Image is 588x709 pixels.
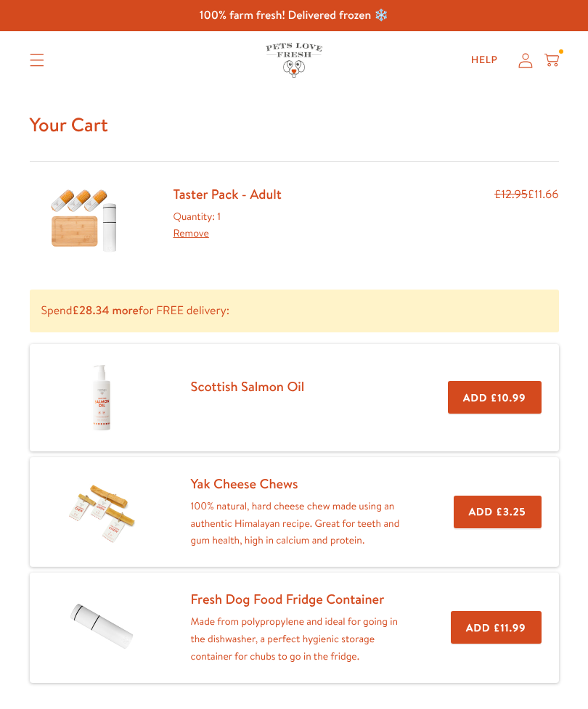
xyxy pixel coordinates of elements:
[72,303,138,319] b: £28.34 more
[30,112,559,137] h1: Your Cart
[173,208,282,243] div: Quantity: 1
[494,185,559,255] div: £11.66
[65,593,138,663] img: Fresh Dog Food Fridge Container
[191,613,405,665] p: Made from polypropylene and ideal for going in the dishwasher, a perfect hygienic storage contain...
[191,589,385,608] a: Fresh Dog Food Fridge Container
[191,377,305,396] a: Scottish Salmon Oil
[30,290,559,332] p: Spend for FREE delivery:
[454,496,542,528] button: Add £3.25
[173,226,209,240] a: Remove
[191,498,407,549] p: 100% natural, hard cheese chew made using an authentic Himalayan recipe. Great for teeth and gum ...
[48,185,121,255] img: Taster Pack - Adult
[65,361,138,434] img: Scottish Salmon Oil
[448,381,541,414] button: Add £10.99
[266,43,322,77] img: Pets Love Fresh
[460,46,510,75] a: Help
[65,475,138,548] img: Yak Cheese Chews
[191,474,298,493] a: Yak Cheese Chews
[173,184,282,203] a: Taster Pack - Adult
[451,611,541,644] button: Add £11.99
[18,42,56,78] summary: Translation missing: en.sections.header.menu
[494,187,528,202] s: £12.95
